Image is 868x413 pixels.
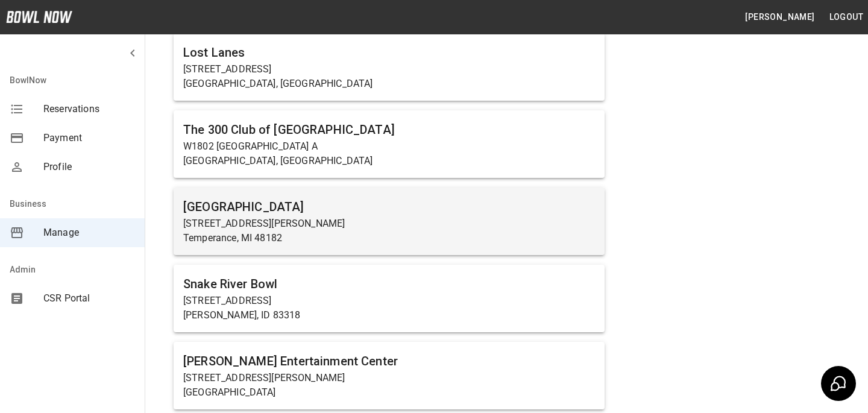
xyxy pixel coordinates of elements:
img: logo [6,11,72,23]
p: [STREET_ADDRESS][PERSON_NAME] [183,371,595,385]
h6: [GEOGRAPHIC_DATA] [183,197,595,216]
p: [PERSON_NAME], ID 83318 [183,308,595,323]
span: Reservations [43,102,135,116]
h6: [PERSON_NAME] Entertainment Center [183,352,595,371]
p: [STREET_ADDRESS][PERSON_NAME] [183,216,595,231]
span: Payment [43,131,135,145]
p: [STREET_ADDRESS] [183,62,595,77]
p: [GEOGRAPHIC_DATA], [GEOGRAPHIC_DATA] [183,154,595,168]
p: [GEOGRAPHIC_DATA], [GEOGRAPHIC_DATA] [183,77,595,91]
button: [PERSON_NAME] [740,6,819,28]
p: W1802 [GEOGRAPHIC_DATA] A [183,139,595,154]
h6: The 300 Club of [GEOGRAPHIC_DATA] [183,120,595,139]
button: Logout [825,6,868,28]
h6: Snake River Bowl [183,274,595,294]
p: [STREET_ADDRESS] [183,294,595,308]
span: Manage [43,225,135,240]
span: CSR Portal [43,291,135,306]
p: [GEOGRAPHIC_DATA] [183,385,595,400]
span: Profile [43,160,135,174]
h6: Lost Lanes [183,43,595,62]
p: Temperance, MI 48182 [183,231,595,245]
